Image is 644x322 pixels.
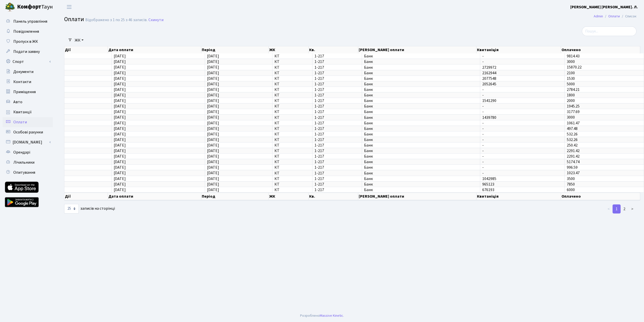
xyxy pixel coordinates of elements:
span: Банк [364,65,478,69]
a: Подати заявку [3,47,53,57]
span: 1-217 [314,149,360,153]
span: КТ [274,93,310,97]
span: 2784.21 [567,87,580,92]
span: [DATE] [207,148,219,154]
span: Банк [364,82,478,86]
span: [DATE] [114,142,126,148]
span: Оплати [13,119,27,125]
button: Переключити навігацію [63,3,75,11]
span: 1530 [567,76,575,81]
span: [DATE] [207,115,219,120]
span: КТ [274,127,310,131]
a: [PERSON_NAME] [PERSON_NAME]. Л. [570,4,638,10]
span: [DATE] [114,53,126,59]
span: [DATE] [207,87,219,92]
span: - [482,149,563,153]
span: Повідомлення [13,29,39,34]
span: КТ [274,154,310,158]
span: - [482,88,563,92]
span: [DATE] [207,187,219,193]
span: 1-217 [314,171,360,175]
span: Банк [364,132,478,136]
span: КТ [274,177,310,181]
span: 1-217 [314,127,360,131]
span: Квитанції [13,109,32,115]
a: Авто [3,97,53,107]
a: Опитування [3,167,53,177]
span: 1-217 [314,71,360,75]
span: КТ [274,149,310,153]
span: Банк [364,149,478,153]
span: 1-217 [314,160,360,164]
span: Банк [364,188,478,192]
span: 2162944 [482,71,563,75]
span: [DATE] [114,137,126,142]
span: [DATE] [207,76,219,81]
span: КТ [274,88,310,92]
span: КТ [274,116,310,120]
span: [DATE] [114,182,126,187]
span: - [482,93,563,97]
th: ЖК [269,193,309,200]
span: КТ [274,188,310,192]
span: КТ [274,121,310,125]
span: 1-217 [314,88,360,92]
span: - [482,110,563,114]
span: КТ [274,182,310,186]
span: Банк [364,177,478,181]
span: [DATE] [114,187,126,193]
span: [DATE] [207,165,219,170]
span: Банк [364,77,478,81]
span: Лічильники [13,160,34,165]
span: 1-217 [314,132,360,136]
span: [DATE] [114,131,126,137]
span: 2729972 [482,65,563,69]
th: Дії [64,46,108,53]
span: [DATE] [207,126,219,131]
th: ЖК [269,46,309,53]
span: 497.48 [567,126,578,131]
span: 532.26 [567,131,578,137]
span: - [482,121,563,125]
span: 15870.22 [567,65,582,70]
span: [DATE] [207,137,219,142]
span: 3000 [567,59,575,64]
span: [DATE] [207,170,219,176]
a: Контакти [3,77,53,87]
span: 1-217 [314,177,360,181]
span: 3177.69 [567,109,580,115]
span: 3000 [567,115,575,120]
span: Банк [364,127,478,131]
span: Таун [17,3,53,11]
span: Банк [364,143,478,147]
span: Банк [364,165,478,169]
span: [DATE] [207,120,219,126]
span: КТ [274,71,310,75]
span: Банк [364,88,478,92]
span: 250.42 [567,142,578,148]
span: Банк [364,99,478,103]
th: Період [201,193,269,200]
span: [DATE] [207,159,219,165]
div: Розроблено . [300,313,344,318]
span: КТ [274,65,310,69]
a: 2 [620,204,628,213]
span: - [482,138,563,142]
span: [DATE] [114,120,126,126]
span: 1-217 [314,138,360,142]
a: Документи [3,67,53,77]
th: Дії [64,193,108,200]
div: Відображено з 1 по 25 з 46 записів. [85,18,147,22]
span: Банк [364,93,478,97]
span: 1-217 [314,99,360,103]
span: - [482,154,563,158]
label: записів на сторінці [64,204,115,213]
img: logo.png [5,2,15,12]
span: [DATE] [207,154,219,159]
span: [DATE] [207,59,219,64]
span: [DATE] [207,53,219,59]
span: 532.26 [567,137,578,142]
span: [DATE] [114,59,126,64]
span: 2077548 [482,77,563,81]
span: - [482,160,563,164]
